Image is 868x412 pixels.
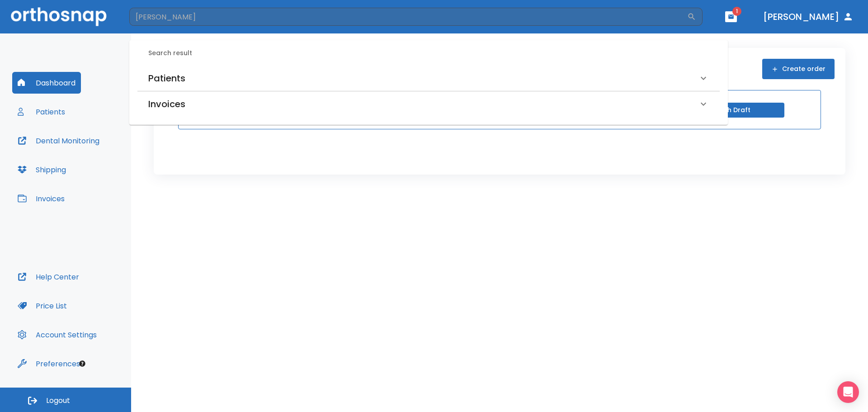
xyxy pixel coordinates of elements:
[732,7,741,16] span: 1
[148,48,720,58] h6: Search result
[12,130,105,152] button: Dental Monitoring
[137,66,720,91] div: Patients
[12,295,72,317] button: Price List
[12,159,71,180] button: Shipping
[12,353,85,374] button: Preferences
[12,266,85,288] button: Help Center
[46,396,70,406] span: Logout
[129,8,687,26] input: Search by Patient Name or Case #
[12,101,71,123] button: Patients
[679,103,784,118] button: Finish Draft
[137,91,720,117] div: Invoices
[148,97,185,111] h6: Invoices
[759,9,857,25] button: [PERSON_NAME]
[837,381,859,403] div: Open Intercom Messenger
[12,188,70,209] button: Invoices
[12,72,81,94] button: Dashboard
[762,59,835,79] button: Create order
[78,360,86,368] div: Tooltip anchor
[148,71,185,85] h6: Patients
[11,7,107,26] img: Orthosnap
[12,324,102,346] button: Account Settings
